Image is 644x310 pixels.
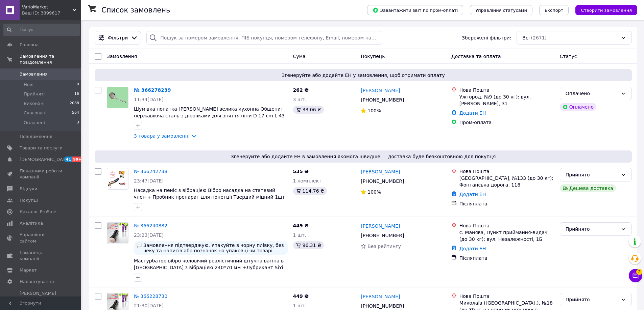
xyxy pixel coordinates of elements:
[143,243,285,253] span: Замовлення підтверджую, Упакуйте в чорну плівку, без чеку та написів або позначок на упаковці чи ...
[77,120,79,126] span: 3
[581,8,632,13] span: Створити замовлення
[459,293,554,300] div: Нова Пошта
[22,10,81,16] div: Ваш ID: 3899617
[20,279,54,285] span: Налаштування
[20,42,39,48] span: Головна
[146,31,382,45] input: Пошук за номером замовлення, ПІБ покупця, номером телефону, Email, номером накладної
[107,54,137,59] span: Замовлення
[367,108,381,113] span: 100%
[107,87,128,108] img: Фото товару
[459,168,554,175] div: Нова Пошта
[359,231,405,240] div: [PHONE_NUMBER]
[451,54,501,59] span: Доставка та оплата
[293,106,324,114] div: 33.06 ₴
[560,54,577,59] span: Статус
[134,133,190,139] a: 3 товара у замовленні
[24,91,45,97] span: Прийняті
[74,91,79,97] span: 16
[134,97,164,102] span: 11:34[DATE]
[20,197,38,203] span: Покупці
[134,87,171,93] a: № 366278239
[97,153,629,160] span: Згенеруйте або додайте ЕН в замовлення якомога швидше — доставка буде безкоштовною для покупця
[560,184,616,192] div: Дешева доставка
[569,7,637,12] a: Створити замовлення
[107,222,128,244] a: Фото товару
[361,168,400,175] a: [PERSON_NAME]
[293,223,309,228] span: 449 ₴
[108,34,128,41] span: Фільтри
[3,24,80,36] input: Пошук
[293,293,309,299] span: 449 ₴
[459,200,554,207] div: Післяплата
[293,54,306,59] span: Cума
[134,223,167,228] a: № 366240882
[459,119,554,126] div: Пром-оплата
[459,93,554,107] div: Ужгород, №9 (до 30 кг): вул. [PERSON_NAME], 31
[134,188,285,200] span: Насадка на пеніс з вібрацією Вібро насадка на статевий член + Пробник препарат для понетції Тверд...
[134,232,164,238] span: 23:23[DATE]
[459,255,554,261] div: Післяплата
[636,267,642,274] span: 2
[134,303,164,308] span: 21:30[DATE]
[629,269,642,282] button: Чат з покупцем2
[566,225,618,233] div: Прийнято
[522,34,529,41] span: Всі
[293,87,309,93] span: 262 ₴
[20,209,56,215] span: Каталог ProSale
[293,178,321,184] span: 1 комплект
[462,34,511,41] span: Збережені фільтри:
[470,5,532,15] button: Управління статусами
[22,4,73,10] span: VarioMarket
[77,82,79,88] span: 0
[293,303,306,308] span: 1 шт.
[97,72,629,79] span: Згенеруйте або додайте ЕН у замовлення, щоб отримати оплату
[20,145,63,151] span: Товари та послуги
[24,120,45,126] span: Оплачені
[72,157,83,162] span: 99+
[293,97,306,102] span: 3 шт.
[70,101,79,107] span: 2088
[361,223,400,229] a: [PERSON_NAME]
[545,8,564,13] span: Експорт
[20,232,63,244] span: Управління сайтом
[459,246,486,251] a: Додати ЕН
[459,110,486,116] a: Додати ЕН
[134,293,167,299] a: № 366228730
[459,229,554,243] div: с. Манява, Пункт приймання-видачі (до 30 кг): вул. Незалежності, 1Б
[20,168,63,180] span: Показники роботи компанії
[293,169,309,174] span: 535 ₴
[293,241,324,249] div: 96.31 ₴
[459,222,554,229] div: Нова Пошта
[134,106,285,125] span: Шумівка лопатка [PERSON_NAME] велика кухонна Общепит нержавіюча сталь з дірочками для зняття піни...
[20,157,70,163] span: [DEMOGRAPHIC_DATA]
[20,53,81,65] span: Замовлення та повідомлення
[20,250,63,262] span: Гаманець компанії
[367,189,381,195] span: 100%
[575,5,637,15] button: Створити замовлення
[459,192,486,197] a: Додати ЕН
[560,103,596,111] div: Оплачено
[566,90,618,97] div: Оплачено
[566,171,618,178] div: Прийнято
[20,290,63,309] span: [PERSON_NAME] та рахунки
[539,5,569,15] button: Експорт
[24,82,33,88] span: Нові
[359,176,405,186] div: [PHONE_NUMBER]
[24,110,47,116] span: Скасовані
[373,7,458,13] span: Завантажити звіт по пром-оплаті
[361,293,400,300] a: [PERSON_NAME]
[107,223,128,244] img: Фото товару
[107,169,128,189] img: Фото товару
[475,8,527,13] span: Управління статусами
[20,71,48,77] span: Замовлення
[134,178,164,184] span: 23:47[DATE]
[367,244,401,249] span: Без рейтингу
[134,169,167,174] a: № 366242738
[361,87,400,94] a: [PERSON_NAME]
[459,175,554,188] div: [GEOGRAPHIC_DATA], №133 (до 30 кг): Фонтанська дорога, 118
[566,296,618,303] div: Прийнято
[134,258,284,277] a: Мастурбатор вібро чоловічий реалістичний штучна вагіна в [GEOGRAPHIC_DATA] з вібрацією 240*70 мм ...
[107,87,128,108] a: Фото товару
[64,157,72,162] span: 41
